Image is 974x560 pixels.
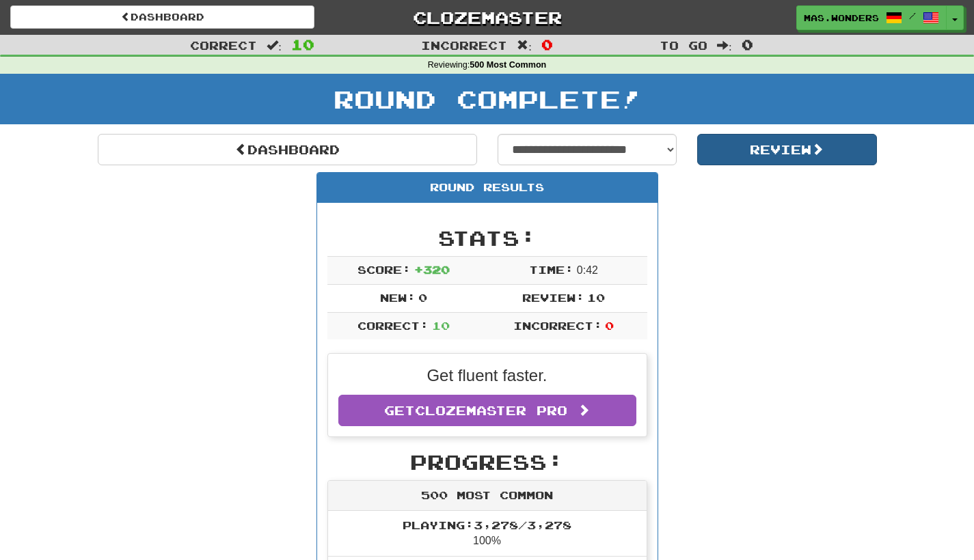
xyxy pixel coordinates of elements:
span: 10 [587,291,605,304]
button: Review [697,134,877,165]
span: Correct: [357,319,429,332]
span: mas.wonders [804,12,879,24]
h2: Progress: [327,451,647,473]
span: 0 [418,291,427,304]
span: 10 [432,319,450,332]
span: To go [660,38,707,52]
p: Get fluent faster. [338,364,636,387]
a: Clozemaster [335,5,639,29]
span: : [517,40,532,51]
span: Incorrect [421,38,507,52]
span: 10 [291,36,314,53]
a: GetClozemaster Pro [338,395,636,426]
span: 0 : 42 [577,264,598,276]
a: Dashboard [98,134,477,165]
span: / [909,11,916,20]
span: 0 [605,319,614,332]
span: : [267,40,282,51]
span: New: [380,291,416,304]
span: Review: [522,291,584,304]
span: 0 [742,36,753,53]
span: Playing: 3,278 / 3,278 [403,518,571,531]
h2: Stats: [327,227,647,249]
strong: 500 Most Common [470,60,546,70]
span: Clozemaster Pro [415,403,567,418]
li: 100% [328,511,647,557]
span: 0 [541,36,553,53]
div: 500 Most Common [328,481,647,511]
a: Dashboard [10,5,314,29]
span: + 320 [414,263,450,276]
span: : [717,40,732,51]
span: Score: [357,263,411,276]
h1: Round Complete! [5,85,969,113]
span: Correct [190,38,257,52]
span: Time: [529,263,573,276]
div: Round Results [317,173,658,203]
span: Incorrect: [513,319,602,332]
a: mas.wonders / [796,5,947,30]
